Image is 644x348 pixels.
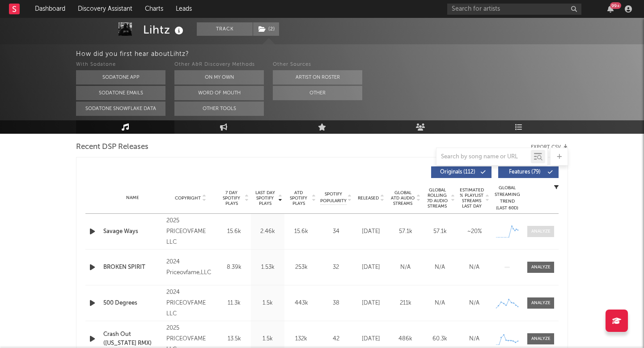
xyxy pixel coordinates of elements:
div: N/A [390,263,420,272]
button: Sodatone Emails [76,86,165,100]
div: 13.5k [220,335,249,344]
div: 132k [287,335,316,344]
div: 34 [320,227,352,236]
a: 500 Degrees [103,299,162,308]
span: Global Rolling 7D Audio Streams [425,187,449,209]
div: 2025 PRICEOVFAME LLC [166,216,215,248]
div: [DATE] [356,263,386,272]
div: [DATE] [356,335,386,344]
div: 2024 Priceovfame,LLC [166,257,215,278]
span: Released [358,195,379,201]
button: Artist on Roster [273,70,362,85]
span: Originals ( 112 ) [437,170,478,175]
span: Estimated % Playlist Streams Last Day [459,187,484,209]
span: ATD Spotify Plays [287,190,310,206]
a: BROKEN SPIRIT [103,263,162,272]
input: Search for artists [447,4,581,15]
span: 7 Day Spotify Plays [220,190,243,206]
button: Other [273,86,362,100]
div: 8.39k [220,263,249,272]
span: Global ATD Audio Streams [390,190,415,206]
button: Sodatone Snowflake Data [76,102,165,116]
div: N/A [459,263,489,272]
div: How did you first hear about Lihtz ? [76,49,644,59]
div: 32 [320,263,352,272]
div: N/A [425,299,455,308]
div: 2.46k [253,227,282,236]
span: Copyright [175,195,201,201]
button: Word Of Mouth [174,86,264,100]
div: Other A&R Discovery Methods [174,59,264,70]
div: 99 + [610,2,621,9]
div: 15.6k [220,227,249,236]
div: 38 [320,299,352,308]
div: [DATE] [356,227,386,236]
div: 253k [287,263,316,272]
div: 211k [390,299,420,308]
div: 443k [287,299,316,308]
div: 2024 PRICEOVFAME LLC [166,287,215,319]
div: 1.53k [253,263,282,272]
button: Features(79) [498,166,559,178]
div: ~ 20 % [459,227,489,236]
div: 15.6k [287,227,316,236]
a: Crash Out ([US_STATE] RMX) [103,330,162,348]
div: Other Sources [273,59,362,70]
button: (2) [253,22,279,36]
div: With Sodatone [76,59,165,70]
span: Last Day Spotify Plays [253,190,277,206]
div: 60.3k [425,335,455,344]
button: Track [197,22,253,36]
div: 57.1k [425,227,455,236]
span: Spotify Popularity [320,191,347,204]
div: Lihtz [143,22,186,37]
button: Originals(112) [431,166,491,178]
input: Search by song name or URL [436,153,531,161]
span: Features ( 79 ) [504,170,545,175]
div: Global Streaming Trend (Last 60D) [494,185,521,212]
div: 42 [320,335,352,344]
button: Sodatone App [76,70,165,85]
button: Export CSV [531,144,568,150]
span: ( 2 ) [253,22,280,36]
div: 1.5k [253,299,282,308]
div: Name [103,195,162,201]
button: 99+ [607,5,614,13]
div: 486k [390,335,420,344]
div: 11.3k [220,299,249,308]
div: [DATE] [356,299,386,308]
button: On My Own [174,70,264,85]
div: N/A [459,335,489,344]
div: 1.5k [253,335,282,344]
span: Recent DSP Releases [76,142,148,153]
a: Savage Ways [103,227,162,236]
button: Other Tools [174,102,264,116]
div: N/A [425,263,455,272]
div: 57.1k [390,227,420,236]
div: N/A [459,299,489,308]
